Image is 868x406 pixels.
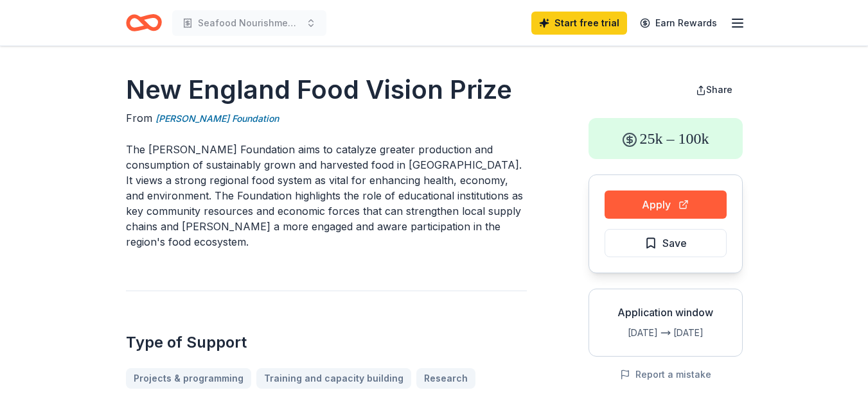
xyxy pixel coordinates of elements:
[126,332,527,353] h2: Type of Support
[662,235,687,251] span: Save
[155,111,279,126] a: [PERSON_NAME] Foundation
[673,325,732,341] div: [DATE]
[416,368,475,389] a: Research
[706,84,732,95] span: Share
[126,368,251,389] a: Projects & programming
[198,15,301,31] span: Seafood Nourishment Program
[605,190,727,219] button: Apply
[531,12,627,35] a: Start free trial
[256,368,411,389] a: Training and capacity building
[126,8,162,38] a: Home
[599,305,732,320] div: Application window
[126,142,527,250] p: The [PERSON_NAME] Foundation aims to catalyze greater production and consumption of sustainably g...
[599,325,658,341] div: [DATE]
[589,118,743,159] div: 25k – 100k
[126,110,527,126] div: From
[172,10,326,36] button: Seafood Nourishment Program
[605,229,727,257] button: Save
[632,12,725,35] a: Earn Rewards
[686,77,743,103] button: Share
[126,72,527,108] h1: New England Food Vision Prize
[620,367,711,382] button: Report a mistake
